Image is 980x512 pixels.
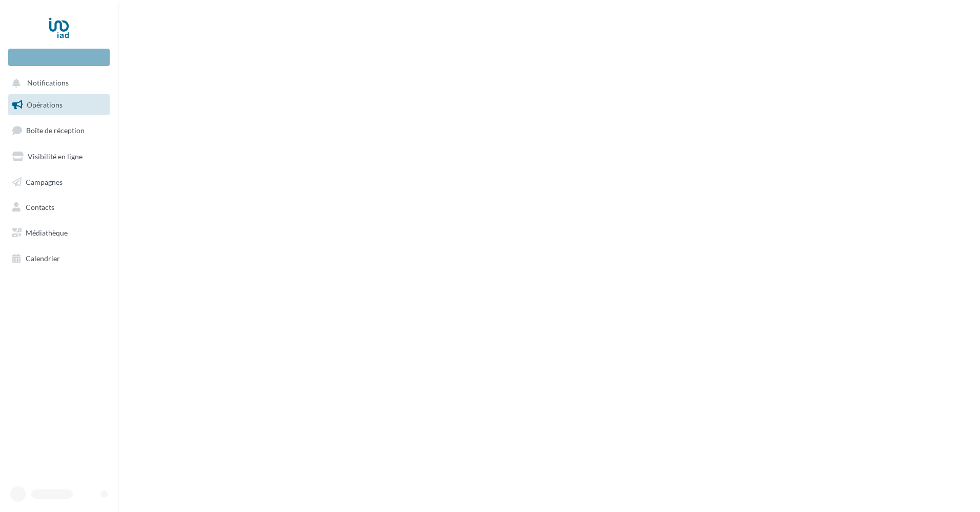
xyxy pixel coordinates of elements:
[6,119,112,141] a: Boîte de réception
[6,94,112,116] a: Opérations
[26,126,85,135] span: Boîte de réception
[6,172,112,193] a: Campagnes
[26,203,54,211] span: Contacts
[8,49,110,66] div: Nouvelle campagne
[26,254,60,263] span: Calendrier
[28,152,83,161] span: Visibilité en ligne
[6,197,112,218] a: Contacts
[26,228,68,237] span: Médiathèque
[27,79,69,88] span: Notifications
[27,100,63,109] span: Opérations
[6,222,112,244] a: Médiathèque
[6,146,112,167] a: Visibilité en ligne
[6,248,112,269] a: Calendrier
[26,177,63,186] span: Campagnes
